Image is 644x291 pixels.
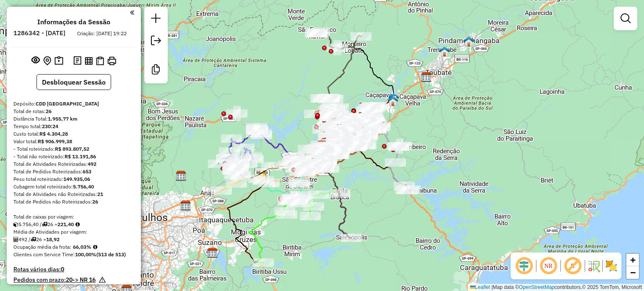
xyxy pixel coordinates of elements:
span: Ocultar deslocamento [514,256,534,276]
div: Peso total roteirizado: [13,175,134,183]
i: Meta Caixas/viagem: 189,20 Diferença: 32,20 [75,222,80,227]
em: Média calculada utilizando a maior ocupação (%Peso ou %Cubagem) de cada rota da sessão. Rotas cro... [93,245,97,250]
img: Caçapava [388,93,399,103]
div: - Total não roteirizado: [13,153,134,160]
strong: 18,92 [46,236,60,242]
img: Jacarei [307,157,318,168]
div: Atividade não roteirizada - ROSANGELA SANTOS ERNESTO [320,111,341,119]
img: CDD Teste [387,95,398,106]
button: Painel de Sugestão [53,54,65,67]
strong: 492 [88,161,96,167]
h4: Informações da Sessão [37,18,110,26]
img: Tremembe [439,46,450,57]
a: Zoom out [626,266,639,279]
a: Clique aqui para minimizar o painel [130,8,134,17]
button: Desbloquear Sessão [36,74,111,90]
h4: Rotas vários dias: [13,266,134,273]
strong: 221,40 [57,221,74,227]
strong: 66,03% [73,244,91,250]
span: − [630,267,636,278]
strong: 653 [83,168,91,175]
a: Criar modelo [148,61,164,80]
strong: 149.935,06 [63,176,90,182]
a: Zoom in [626,254,639,266]
div: Total de rotas: [13,108,134,115]
img: CDI Guarulhos INT [176,170,187,181]
button: Exibir sessão original [30,54,42,67]
div: Total de Atividades Roteirizadas: [13,160,134,168]
img: Pindamonhangaba [463,36,474,47]
img: Fluxo de ruas [587,259,600,273]
strong: R$ 893.807,52 [55,146,89,152]
div: Média de Atividades por viagem: [13,228,134,236]
span: Ocultar NR [538,256,558,276]
h6: 1286342 - [DATE] [13,29,65,37]
strong: 100,00% [75,251,96,258]
strong: R$ 4.304,28 [39,131,68,137]
strong: CDD [GEOGRAPHIC_DATA] [36,100,99,107]
strong: (513 de 513) [96,251,126,258]
img: CDD Taubaté [421,72,432,82]
div: 492 / 26 = [13,236,134,243]
span: | [491,284,493,290]
i: Total de rotas [42,222,47,227]
a: Exibir filtros [617,10,634,27]
span: Ocupação média da frota: [13,244,71,250]
div: Total de Pedidos Roteirizados: [13,168,134,175]
a: Exportar sessão [148,32,164,51]
span: + [630,255,636,265]
button: Visualizar relatório de Roteirização [83,55,94,66]
div: Tempo total: [13,123,134,130]
strong: 0 [61,265,64,273]
div: Criação: [DATE] 19:22 [74,30,130,37]
i: Cubagem total roteirizado [13,222,18,227]
strong: 26 [46,108,52,114]
i: Total de rotas [31,237,36,242]
div: - Total roteirizado: [13,145,134,153]
strong: 21 [97,191,103,197]
strong: R$ 906.999,38 [38,138,72,144]
button: Imprimir Rotas [106,55,118,67]
strong: 230:24 [42,123,58,129]
div: Cubagem total roteirizado: [13,183,134,191]
a: Nova sessão e pesquisa [148,10,164,29]
button: Centralizar mapa no depósito ou ponto de apoio [42,54,53,67]
div: Total de Atividades não Roteirizadas: [13,191,134,198]
button: Visualizar Romaneio [94,55,106,67]
i: Total de Atividades [13,237,18,242]
h4: Pedidos com prazo: [13,276,96,283]
div: Total de Pedidos não Roteirizados: [13,198,134,206]
div: Valor total: [13,138,134,145]
img: CDD São José dos Campos [317,140,327,151]
button: Logs desbloquear sessão [72,54,83,67]
span: Clientes com Service Time: [13,251,75,258]
strong: 1.955,77 km [48,116,78,122]
img: Exibir/Ocultar setores [605,259,618,273]
div: Depósito: [13,100,134,108]
div: 5.756,40 / 26 = [13,221,134,228]
div: Map data © contributors,© 2025 TomTom, Microsoft [468,284,644,291]
div: Custo total: [13,130,134,138]
strong: 20 [66,276,73,283]
span: Exibir rótulo [563,256,583,276]
img: CDD Guarulhos [180,200,191,211]
img: CDD Suzano [207,247,218,258]
img: 615 UDC Light SJC Centro [332,124,343,134]
a: OpenStreetMap [519,284,555,290]
em: Há pedidos NR próximo a expirar [99,276,106,287]
strong: 5.756,40 [73,183,94,190]
div: Distância Total: [13,115,134,123]
div: Total de caixas por viagem: [13,213,134,221]
a: Leaflet [470,284,490,290]
strong: 26 [92,198,98,205]
strong: -> NR 16 [73,276,96,283]
strong: R$ 13.191,86 [65,153,96,160]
